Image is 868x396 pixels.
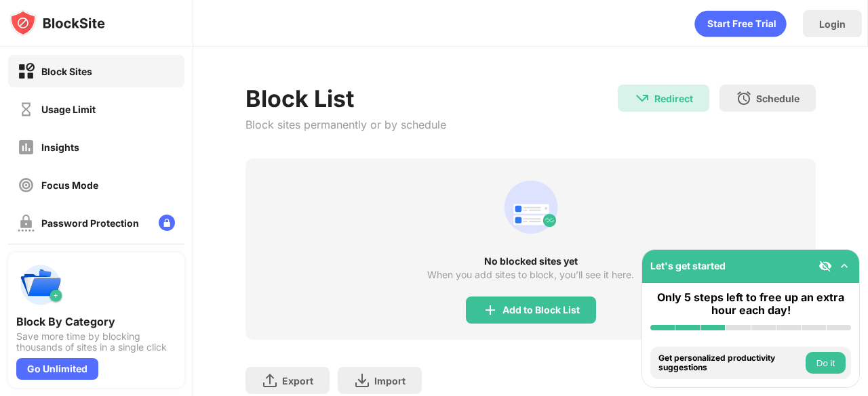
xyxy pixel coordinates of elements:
div: animation [498,175,564,240]
div: Export [282,375,313,387]
img: logo-blocksite.svg [9,9,105,37]
div: Focus Mode [41,179,98,191]
div: Save more time by blocking thousands of sites in a single click [16,331,176,353]
div: Login [819,18,846,30]
div: Block List [245,85,446,112]
img: password-protection-off.svg [18,215,35,232]
div: No blocked sites yet [245,256,816,267]
div: Import [374,375,406,387]
button: Do it [806,352,846,374]
div: Block Sites [41,66,92,77]
div: Block sites permanently or by schedule [245,118,446,131]
div: When you add sites to block, you’ll see it here. [427,269,634,280]
div: Password Protection [41,217,139,229]
div: Schedule [756,93,800,104]
div: Insights [41,141,79,153]
div: Add to Block List [502,305,580,315]
div: animation [694,10,787,37]
img: omni-setup-toggle.svg [837,259,851,273]
div: Usage Limit [41,104,96,115]
div: Get personalized productivity suggestions [658,353,802,373]
img: lock-menu.svg [159,215,175,231]
div: Let's get started [650,260,726,271]
img: eye-not-visible.svg [818,259,832,273]
img: block-on.svg [18,63,35,80]
div: Only 5 steps left to free up an extra hour each day! [650,291,851,317]
img: push-categories.svg [16,261,65,309]
img: insights-off.svg [18,139,35,156]
div: Go Unlimited [16,358,98,380]
div: Redirect [654,93,693,104]
img: time-usage-off.svg [18,101,35,118]
div: Block By Category [16,315,176,328]
img: focus-off.svg [18,177,35,194]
